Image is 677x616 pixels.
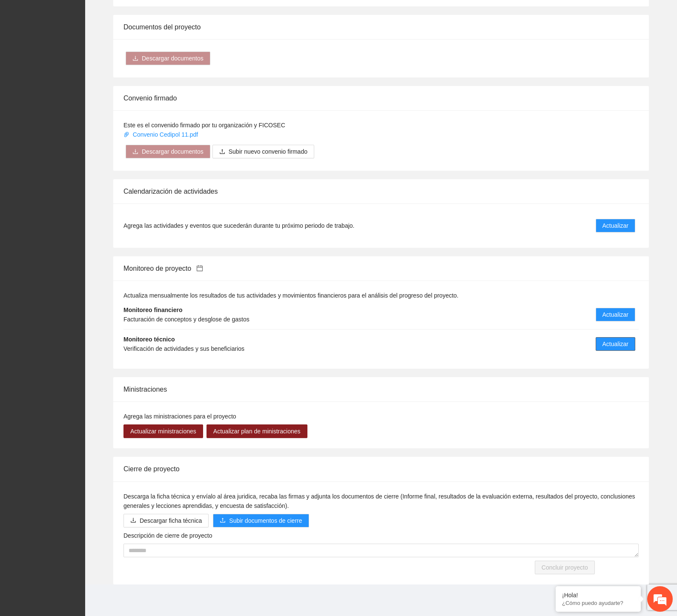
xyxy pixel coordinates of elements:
[123,424,203,438] button: Actualizar ministraciones
[132,149,138,155] span: download
[123,122,285,129] span: Este es el convenido firmado por tu organización y FICOSEC
[123,15,639,39] div: Documentos del proyecto
[213,514,309,527] button: uploadSubir documentos de cierre
[123,132,129,138] span: paper-clip
[219,149,225,155] span: upload
[602,310,628,319] span: Actualizar
[123,336,175,343] strong: Monitoreo técnico
[123,179,639,203] div: Calendarización de actividades
[596,308,635,321] button: Actualizar
[602,339,628,349] span: Actualizar
[123,531,212,540] label: Descripción de cierre de proyecto
[123,316,250,323] span: Facturación de conceptos y desglose de gastos
[602,221,628,230] span: Actualizar
[196,265,203,272] span: calendar
[535,561,595,574] button: Concluir proyecto
[142,54,204,63] span: Descargar documentos
[562,600,634,606] p: ¿Cómo puedo ayudarte?
[49,114,118,200] span: Estamos en línea.
[229,147,307,156] span: Subir nuevo convenio firmado
[123,131,200,138] a: Convenio Cedipol 11.pdf
[123,428,203,435] a: Actualizar ministraciones
[4,232,162,262] textarea: Escriba su mensaje y pulse “Intro”
[123,544,639,557] textarea: Descripción de cierre de proyecto
[207,428,307,435] a: Actualizar plan de ministraciones
[140,4,160,25] div: Minimizar ventana de chat en vivo
[207,424,307,438] button: Actualizar plan de ministraciones
[123,457,639,481] div: Cierre de proyecto
[123,514,209,527] button: downloadDescargar ficha técnica
[132,55,138,62] span: download
[191,265,203,272] a: calendar
[123,517,209,524] a: downloadDescargar ficha técnica
[213,517,309,524] span: uploadSubir documentos de cierre
[130,517,136,524] span: download
[123,493,635,509] span: Descarga la ficha técnica y envíalo al área juridica, recaba las firmas y adjunta los documentos ...
[212,145,314,158] button: uploadSubir nuevo convenio firmado
[130,427,196,436] span: Actualizar ministraciones
[123,413,236,420] span: Agrega las ministraciones para el proyecto
[140,516,202,525] span: Descargar ficha técnica
[123,377,639,401] div: Ministraciones
[126,52,210,65] button: downloadDescargar documentos
[123,292,459,299] span: Actualiza mensualmente los resultados de tus actividades y movimientos financieros para el anális...
[142,147,204,156] span: Descargar documentos
[123,307,182,313] strong: Monitoreo financiero
[212,148,314,155] span: uploadSubir nuevo convenio firmado
[123,256,639,281] div: Monitoreo de proyecto
[596,337,635,351] button: Actualizar
[123,86,639,110] div: Convenio firmado
[44,43,143,54] div: Chatee con nosotros ahora
[123,345,244,352] span: Verificación de actividades y sus beneficiarios
[562,592,634,599] div: ¡Hola!
[126,145,210,158] button: downloadDescargar documentos
[596,219,635,232] button: Actualizar
[123,221,354,230] span: Agrega las actividades y eventos que sucederán durante tu próximo periodo de trabajo.
[213,427,301,436] span: Actualizar plan de ministraciones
